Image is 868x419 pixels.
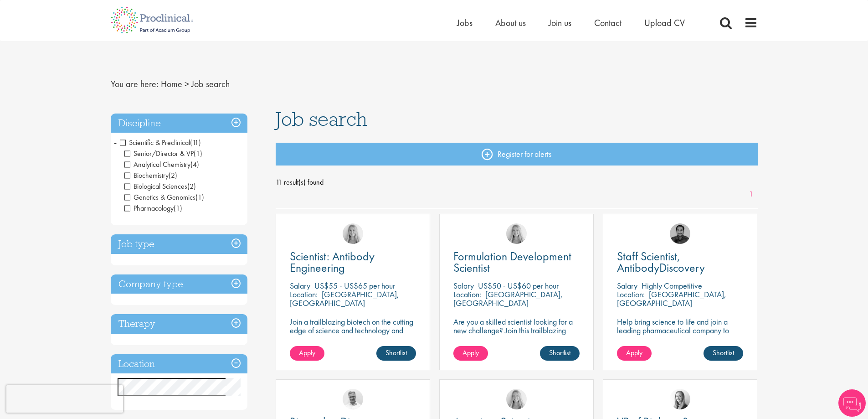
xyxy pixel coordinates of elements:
[185,78,189,90] span: >
[169,171,177,180] span: (2)
[290,289,318,300] span: Location:
[290,251,416,274] a: Scientist: Antibody Engineering
[670,389,690,409] img: Sofia Amark
[462,348,479,357] span: Apply
[124,171,177,180] span: Biochemistry
[314,280,395,291] p: US$55 - US$65 per hour
[453,317,580,361] p: Are you a skilled scientist looking for a new challenge? Join this trailblazing biotech on the cu...
[194,149,202,158] span: (1)
[124,181,196,191] span: Biological Sciences
[453,280,474,291] span: Salary
[453,248,571,275] span: Formulation Development Scientist
[704,346,743,361] a: Shortlist
[190,160,199,169] span: (4)
[617,280,637,291] span: Salary
[6,385,123,413] iframe: reCAPTCHA
[124,149,194,158] span: Senior/Director & VP
[506,223,527,244] img: Shannon Briggs
[124,171,169,180] span: Biochemistry
[290,346,324,361] a: Apply
[644,17,685,29] a: Upload CV
[120,138,201,147] span: Scientific & Preclinical
[191,78,230,90] span: Job search
[124,181,187,191] span: Biological Sciences
[111,354,247,374] h3: Location
[290,248,375,275] span: Scientist: Antibody Engineering
[617,289,726,308] p: [GEOGRAPHIC_DATA], [GEOGRAPHIC_DATA]
[290,289,399,308] p: [GEOGRAPHIC_DATA], [GEOGRAPHIC_DATA]
[290,280,310,291] span: Salary
[594,17,621,29] a: Contact
[617,346,652,361] a: Apply
[124,203,174,213] span: Pharmacology
[190,138,201,147] span: (11)
[343,389,363,409] img: Joshua Bye
[120,138,190,147] span: Scientific & Preclinical
[670,223,690,244] img: Mike Raletz
[376,346,416,361] a: Shortlist
[111,114,247,133] h3: Discipline
[642,280,702,291] p: Highly Competitive
[478,280,559,291] p: US$50 - US$60 per hour
[124,203,182,213] span: Pharmacology
[617,317,743,361] p: Help bring science to life and join a leading pharmaceutical company to play a key role in delive...
[617,289,645,300] span: Location:
[457,17,473,29] a: Jobs
[495,17,526,29] a: About us
[195,192,204,202] span: (1)
[114,135,117,149] span: -
[276,143,758,166] a: Register for alerts
[453,251,580,274] a: Formulation Development Scientist
[540,346,580,361] a: Shortlist
[290,317,416,352] p: Join a trailblazing biotech on the cutting edge of science and technology and make a change in th...
[343,223,363,244] img: Shannon Briggs
[617,251,743,274] a: Staff Scientist, AntibodyDiscovery
[111,274,247,294] h3: Company type
[124,192,204,202] span: Genetics & Genomics
[453,289,563,308] p: [GEOGRAPHIC_DATA], [GEOGRAPHIC_DATA]
[299,348,315,357] span: Apply
[111,234,247,254] h3: Job type
[111,78,159,90] span: You are here:
[626,348,642,357] span: Apply
[161,78,182,90] a: breadcrumb link
[838,389,866,417] img: Chatbot
[111,314,247,334] h3: Therapy
[506,389,527,409] img: Shannon Briggs
[745,189,758,200] a: 1
[174,203,182,213] span: (1)
[276,107,367,131] span: Job search
[276,176,758,189] span: 11 result(s) found
[124,149,202,158] span: Senior/Director & VP
[549,17,571,29] a: Join us
[124,192,195,202] span: Genetics & Genomics
[124,160,190,169] span: Analytical Chemistry
[124,160,199,169] span: Analytical Chemistry
[453,346,488,361] a: Apply
[453,289,481,300] span: Location:
[617,248,705,275] span: Staff Scientist, AntibodyDiscovery
[187,181,196,191] span: (2)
